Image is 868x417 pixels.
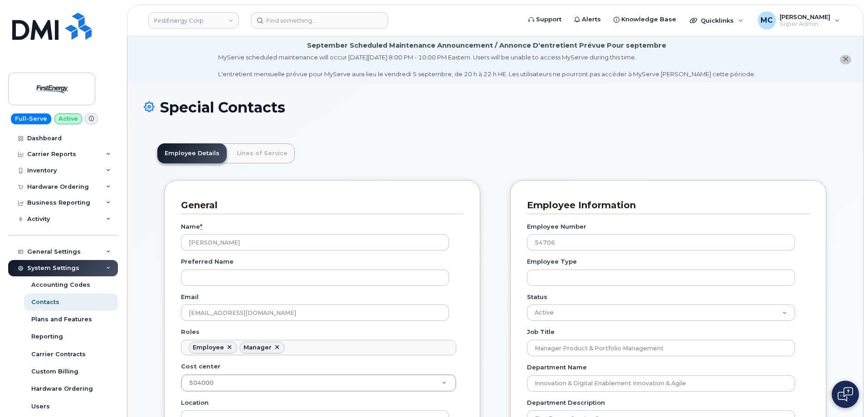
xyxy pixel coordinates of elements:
label: Preferred Name [181,257,234,266]
img: Open chat [838,387,853,402]
label: Name [181,222,202,231]
span: 504000 [189,379,214,386]
a: 504000 [181,375,456,391]
div: Manager [244,344,272,351]
label: Department Name [527,363,587,372]
div: Employee [193,344,224,351]
label: Email [181,293,199,301]
label: Employee Number [527,222,586,231]
h1: Special Contacts [144,99,847,115]
a: Employee Details [157,143,227,163]
a: Lines of Service [229,143,295,163]
div: September Scheduled Maintenance Announcement / Annonce D'entretient Prévue Pour septembre [307,41,666,50]
label: Roles [181,328,200,336]
label: Department Description [527,398,605,407]
h3: Employee Information [527,199,803,211]
h3: General [181,199,457,211]
label: Job Title [527,328,555,336]
label: Status [527,293,547,301]
abbr: required [200,223,202,230]
button: close notification [840,55,851,64]
label: Location [181,398,209,407]
label: Employee Type [527,257,577,266]
label: Cost center [181,362,220,371]
div: MyServe scheduled maintenance will occur [DATE][DATE] 8:00 PM - 10:00 PM Eastern. Users will be u... [218,53,756,78]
